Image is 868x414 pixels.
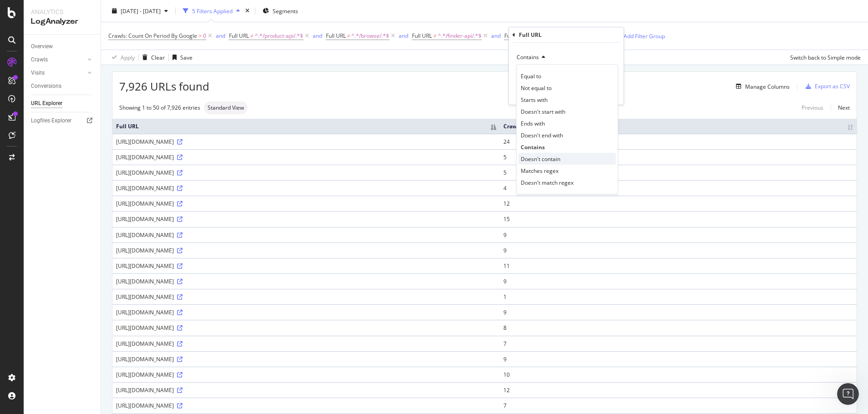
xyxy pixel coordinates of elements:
[500,227,857,242] td: 9
[790,53,861,61] div: Switch back to Simple mode
[313,31,322,40] button: and
[31,99,94,108] a: URL Explorer
[815,82,850,90] div: Export as CSV
[259,4,302,18] button: Segments
[521,167,558,175] span: Matches regex
[204,101,248,114] div: neutral label
[745,83,790,91] div: Manage Columns
[500,382,857,398] td: 12
[116,231,496,239] div: [URL][DOMAIN_NAME]
[433,32,437,40] span: ≠
[116,278,496,285] div: [URL][DOMAIN_NAME]
[517,53,539,61] span: Contains
[208,105,244,111] span: Standard View
[831,101,850,114] a: Next
[121,53,135,61] div: Apply
[500,351,857,367] td: 9
[491,32,501,40] div: and
[31,68,45,78] div: Visits
[504,32,524,40] span: Full URL
[732,81,790,92] button: Manage Columns
[491,31,501,40] button: and
[438,30,482,42] span: ^.*/finder-api/.*$
[500,196,857,211] td: 12
[500,242,857,258] td: 9
[787,50,861,65] button: Switch back to Simple mode
[31,42,53,51] div: Overview
[116,169,496,177] div: [URL][DOMAIN_NAME]
[500,165,857,180] td: 5
[326,32,346,40] span: Full URL
[31,116,71,126] div: Logfiles Explorer
[116,200,496,207] div: [URL][DOMAIN_NAME]
[399,32,408,40] div: and
[108,4,172,18] button: [DATE] - [DATE]
[347,32,350,40] span: ≠
[521,72,541,80] span: Equal to
[31,55,48,65] div: Crawls
[521,84,552,92] span: Not equal to
[116,215,496,223] div: [URL][DOMAIN_NAME]
[521,131,563,139] span: Doesn't end with
[119,79,209,94] span: 7,926 URLs found
[31,116,94,126] a: Logfiles Explorer
[31,7,93,16] div: Analytics
[203,30,206,42] span: 0
[837,383,859,405] iframe: Intercom live chat
[412,32,432,40] span: Full URL
[116,262,496,270] div: [URL][DOMAIN_NAME]
[180,53,193,61] div: Save
[31,16,93,27] div: LogAnalyzer
[500,367,857,382] td: 10
[313,32,322,40] div: and
[116,355,496,363] div: [URL][DOMAIN_NAME]
[273,7,298,15] span: Segments
[521,155,560,163] span: Doesn't contain
[112,119,500,134] th: Full URL: activate to sort column descending
[121,7,161,15] span: [DATE] - [DATE]
[198,32,202,40] span: >
[351,30,389,42] span: ^.*/browse/.*$
[139,50,165,65] button: Clear
[500,211,857,227] td: 15
[500,289,857,304] td: 1
[500,273,857,289] td: 9
[255,30,303,42] span: ^.*/product-api/.*$
[513,88,541,97] button: Cancel
[250,32,254,40] span: ≠
[500,320,857,335] td: 8
[31,81,94,91] a: Conversions
[116,138,496,146] div: [URL][DOMAIN_NAME]
[192,7,233,15] div: 5 Filters Applied
[521,108,565,116] span: Doesn't start with
[31,99,62,108] div: URL Explorer
[216,31,225,40] button: and
[116,153,496,161] div: [URL][DOMAIN_NAME]
[169,50,193,65] button: Save
[31,42,94,51] a: Overview
[521,96,548,104] span: Starts with
[624,32,665,40] div: Add Filter Group
[31,68,85,78] a: Visits
[500,304,857,320] td: 9
[108,32,197,40] span: Crawls: Count On Period By Google
[500,398,857,413] td: 7
[500,149,857,165] td: 5
[116,324,496,332] div: [URL][DOMAIN_NAME]
[31,81,61,91] div: Conversions
[521,120,545,127] span: Ends with
[119,104,200,111] div: Showing 1 to 50 of 7,926 entries
[116,184,496,192] div: [URL][DOMAIN_NAME]
[31,55,85,65] a: Crawls
[244,6,251,15] div: times
[216,32,225,40] div: and
[116,308,496,316] div: [URL][DOMAIN_NAME]
[179,4,244,18] button: 5 Filters Applied
[500,180,857,196] td: 4
[116,371,496,379] div: [URL][DOMAIN_NAME]
[399,31,408,40] button: and
[116,247,496,254] div: [URL][DOMAIN_NAME]
[116,293,496,301] div: [URL][DOMAIN_NAME]
[521,143,545,151] span: Contains
[802,79,850,94] button: Export as CSV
